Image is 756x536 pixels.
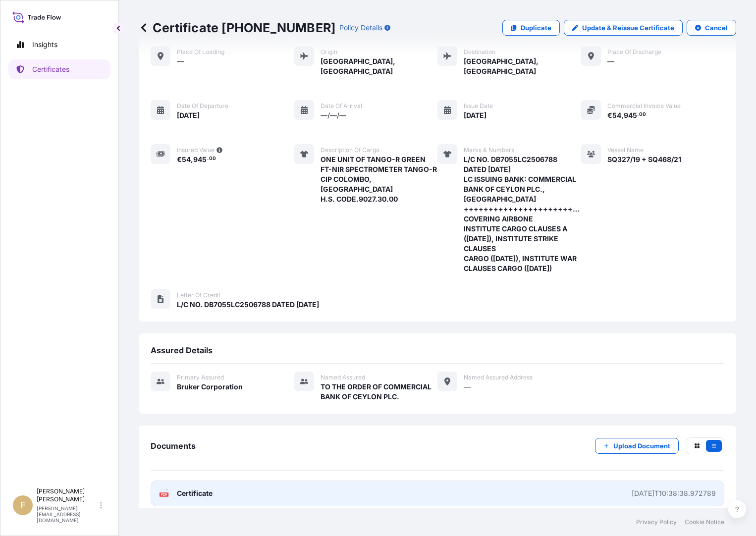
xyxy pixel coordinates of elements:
p: Insights [32,40,57,50]
p: Certificate [PHONE_NUMBER] [139,20,335,36]
a: Certificates [8,59,110,79]
span: TO THE ORDER OF COMMERCIAL BANK OF CEYLON PLC. [321,382,438,402]
span: Bruker Corporation [177,382,243,392]
p: [PERSON_NAME] [PERSON_NAME] [37,487,98,503]
span: Named Assured Address [464,374,533,381]
button: Upload Document [595,438,679,454]
span: L/C NO. DB7055LC2506788 DATED [DATE] [177,300,319,310]
span: , [621,112,624,119]
span: Documents [151,441,196,451]
span: 54 [182,156,191,163]
span: Certificate [177,488,213,498]
span: 00 [639,113,646,116]
a: Update & Reissue Certificate [564,20,683,36]
span: . [207,157,209,161]
span: 945 [624,112,637,119]
span: — [607,56,614,66]
a: Duplicate [502,20,560,36]
span: Date of departure [177,102,228,110]
p: [PERSON_NAME][EMAIL_ADDRESS][DOMAIN_NAME] [37,505,98,523]
span: Commercial Invoice Value [607,102,681,110]
span: SQ327/19 + SQ468/21 [607,155,681,164]
span: Named Assured [321,374,365,381]
div: [DATE]T10:38:38.972789 [632,488,716,498]
span: [DATE] [177,110,200,120]
a: PDFCertificate[DATE]T10:38:38.972789 [151,481,724,506]
span: € [607,112,612,119]
p: Update & Reissue Certificate [582,23,674,33]
a: Privacy Policy [636,518,677,526]
span: Primary assured [177,374,224,381]
span: Insured Value [177,146,215,154]
span: ONE UNIT OF TANGO-R GREEN FT-NIR SPECTROMETER TANGO-R CIP COLOMBO, [GEOGRAPHIC_DATA] H.S. CODE.90... [321,155,438,204]
span: Marks & Numbers [464,146,514,154]
span: , [191,156,193,163]
span: Assured Details [151,345,213,355]
span: Description of cargo [321,146,379,154]
span: —/—/— [321,110,346,120]
p: Certificates [32,64,69,74]
p: Cancel [705,23,728,33]
p: Policy Details [339,23,382,33]
span: 54 [612,112,621,119]
span: . [637,113,639,116]
span: [DATE] [464,110,486,120]
p: Duplicate [521,23,551,33]
span: L/C NO. DB7055LC2506788 DATED [DATE] LC ISSUING BANK: COMMERCIAL BANK OF CEYLON PLC., [GEOGRAPHIC... [464,155,581,273]
span: Letter of Credit [177,291,220,299]
span: [GEOGRAPHIC_DATA], [GEOGRAPHIC_DATA] [464,56,581,76]
text: PDF [161,493,167,496]
a: Insights [8,35,110,54]
span: 00 [209,157,216,161]
span: — [464,382,471,392]
a: Cookie Notice [685,518,724,526]
p: Upload Document [613,441,670,451]
span: Issue Date [464,102,493,110]
span: Date of arrival [321,102,362,110]
span: 945 [193,156,207,163]
span: € [177,156,182,163]
button: Cancel [687,20,736,36]
span: [GEOGRAPHIC_DATA], [GEOGRAPHIC_DATA] [321,56,438,76]
span: F [20,500,26,510]
span: — [177,56,184,66]
span: Vessel Name [607,146,644,154]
